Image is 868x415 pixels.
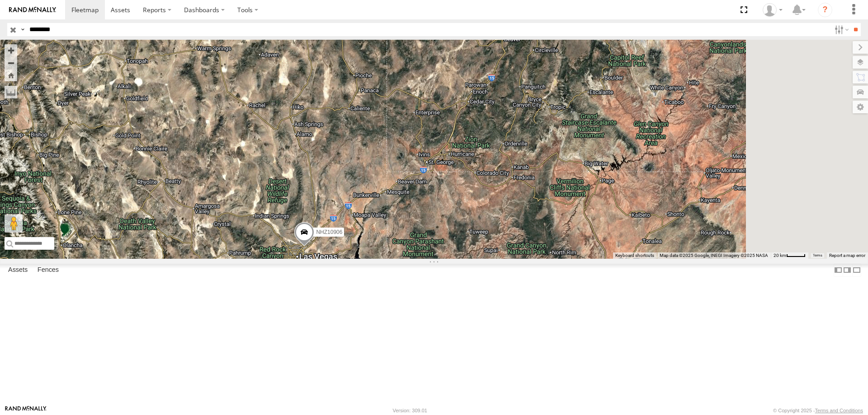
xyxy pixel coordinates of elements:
label: Map Settings [853,101,868,113]
button: Zoom Home [5,69,17,81]
div: Zulema McIntosch [759,3,786,17]
button: Zoom in [5,44,17,56]
a: Terms (opens in new tab) [813,254,822,257]
label: Hide Summary Table [852,264,861,277]
span: NHZ10906 [316,229,342,235]
a: Report a map error [829,253,865,258]
button: Zoom out [5,56,17,69]
button: Map Scale: 20 km per 39 pixels [771,252,808,259]
img: rand-logo.svg [9,7,56,13]
button: Drag Pegman onto the map to open Street View [5,214,23,233]
label: Search Filter Options [831,23,850,36]
label: Fences [33,264,63,276]
a: Terms and Conditions [815,408,863,413]
span: 20 km [774,253,786,258]
label: Assets [4,264,32,276]
label: Dock Summary Table to the Left [834,264,843,277]
div: © Copyright 2025 - [773,408,863,413]
label: Search Query [19,23,26,36]
label: Measure [5,86,17,98]
span: Map data ©2025 Google, INEGI Imagery ©2025 NASA [660,253,768,258]
label: Dock Summary Table to the Right [843,264,852,277]
div: Version: 309.01 [393,408,427,413]
a: Visit our Website [5,406,47,415]
i: ? [818,3,832,17]
button: Keyboard shortcuts [615,252,654,259]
